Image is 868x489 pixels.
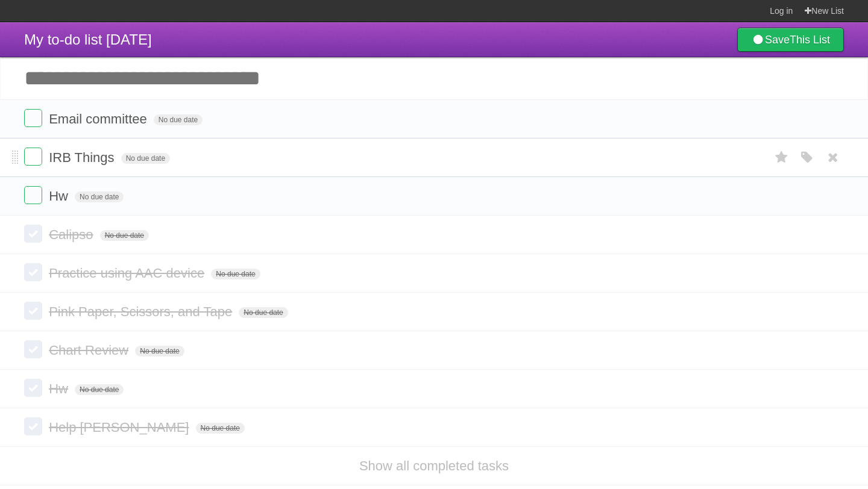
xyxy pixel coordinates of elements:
[211,269,260,279] span: No due date
[135,346,184,357] span: No due date
[75,192,124,202] span: No due date
[790,34,830,46] b: This List
[24,109,42,127] label: Done
[737,28,844,52] a: SaveThis List
[239,307,288,318] span: No due date
[49,266,207,281] span: Practice using AAC device
[121,153,170,164] span: No due date
[196,423,245,434] span: No due date
[75,384,124,395] span: No due date
[49,420,192,435] span: Help [PERSON_NAME]
[24,31,152,48] span: My to-do list [DATE]
[24,186,42,204] label: Done
[24,302,42,320] label: Done
[154,114,203,125] span: No due date
[24,379,42,397] label: Done
[24,340,42,358] label: Done
[24,263,42,281] label: Done
[49,381,71,396] span: Hw
[49,150,117,165] span: IRB Things
[24,417,42,435] label: Done
[49,304,235,319] span: Pink Paper, Scissors, and Tape
[49,343,131,358] span: Chart Review
[24,225,42,243] label: Done
[24,148,42,166] label: Done
[49,188,71,204] span: Hw
[100,230,149,241] span: No due date
[49,227,96,242] span: Calipso
[770,148,793,167] label: Star task
[359,458,509,473] a: Show all completed tasks
[49,111,150,126] span: Email committee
